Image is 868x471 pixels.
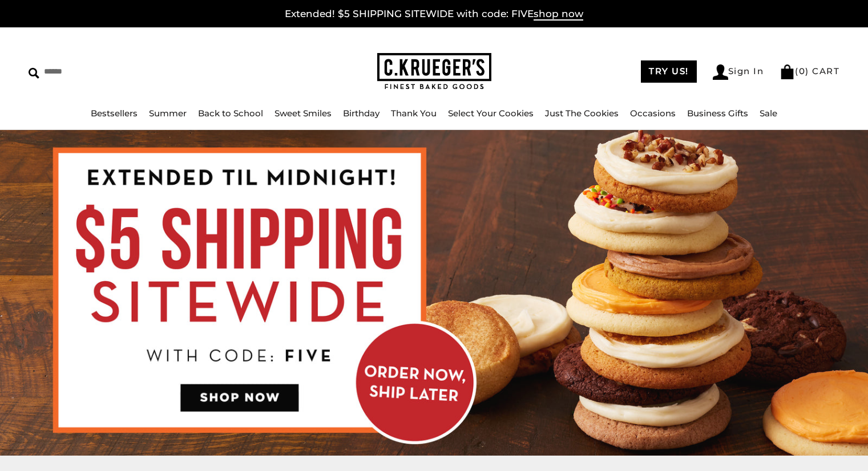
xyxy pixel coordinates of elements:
img: C.KRUEGER'S [377,53,491,90]
a: Thank You [391,108,437,119]
input: Search [29,63,221,80]
a: Summer [149,108,187,119]
a: Bestsellers [91,108,138,119]
a: (0) CART [780,66,839,76]
a: Select Your Cookies [448,108,534,119]
a: Business Gifts [687,108,748,119]
a: Sign In [713,64,764,80]
a: Extended! $5 SHIPPING SITEWIDE with code: FIVEshop now [285,8,583,21]
span: 0 [799,66,806,76]
a: Occasions [630,108,676,119]
img: Bag [780,64,795,79]
a: TRY US! [641,60,697,83]
a: Just The Cookies [545,108,619,119]
span: shop now [534,8,583,21]
a: Birthday [343,108,380,119]
a: Sale [760,108,777,119]
img: Search [29,68,39,79]
a: Sweet Smiles [274,108,332,119]
img: Account [713,64,728,80]
a: Back to School [198,108,263,119]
